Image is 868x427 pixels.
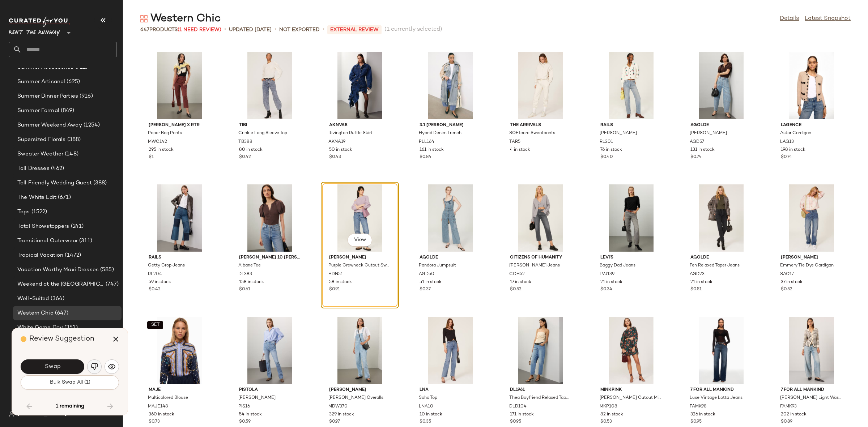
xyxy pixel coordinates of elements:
[63,251,81,260] span: (1472)
[595,52,668,119] img: RL201.jpg
[805,14,851,23] a: Latest Snapshot
[239,255,301,261] span: [PERSON_NAME] 10 [PERSON_NAME]
[148,130,182,137] span: Paper Bag Pants
[690,411,715,418] span: 326 in stock
[239,411,262,418] span: 54 in stock
[510,255,571,261] span: Citizens of Humanity
[238,271,252,278] span: DL383
[17,324,63,332] span: White Game Day
[600,387,662,393] span: MINKPINK
[780,262,834,269] span: Emmery Tie Dye Cardigan
[140,12,221,26] div: Western Chic
[17,179,92,187] span: Tall Friendly Wedding Guest
[600,395,661,401] span: [PERSON_NAME] Cutout Mini Dress
[328,262,390,269] span: Purple Crewneck Cutout Sweater
[59,107,75,115] span: (849)
[65,78,80,86] span: (625)
[781,279,803,286] span: 37 in stock
[17,237,78,245] span: Transitional Outerwear
[238,262,261,269] span: Albane Tee
[690,395,743,401] span: Luxe Vintage Lotta Jeans
[17,193,56,202] span: The White Edit
[143,317,216,384] img: MAJE148.jpg
[419,395,437,401] span: Soho Top
[149,154,154,161] span: $1
[229,26,272,34] p: updated [DATE]
[149,122,210,129] span: [PERSON_NAME] x RTR
[323,52,396,119] img: AKNA19.jpg
[329,122,391,129] span: AKNVAS
[353,237,366,243] span: View
[149,419,160,425] span: $0.73
[600,411,623,418] span: 82 in stock
[780,130,811,137] span: Astor Cardigan
[690,279,712,286] span: 21 in stock
[239,279,264,286] span: 158 in stock
[690,262,740,269] span: Fen Relaxed Taper Jeans
[21,375,119,390] button: Bulk Swap All (1)
[91,363,98,370] img: svg%3e
[690,147,715,153] span: 131 in stock
[328,271,343,278] span: HDN51
[140,15,148,22] img: svg%3e
[600,255,662,261] span: Levi's
[56,193,71,202] span: (671)
[17,266,99,274] span: Vacation Worthy Maxi Dresses
[781,411,807,418] span: 202 in stock
[44,363,60,370] span: Swap
[149,411,174,418] span: 360 in stock
[17,136,66,144] span: Supersized Florals
[323,317,396,384] img: MDW370.jpg
[17,150,63,158] span: Sweater Weather
[323,184,396,252] img: HDN51.jpg
[239,419,251,425] span: $0.59
[66,136,81,144] span: (388)
[419,271,434,278] span: AGD50
[600,271,614,278] span: LVJ139
[420,286,431,293] span: $0.37
[420,387,481,393] span: LNA
[104,280,119,289] span: (747)
[690,387,752,393] span: 7 For All Mankind
[509,395,571,401] span: Thea Boyfriend Relaxed Tapered Jeans
[323,25,324,34] span: •
[419,403,433,410] span: LNA10
[414,184,487,252] img: AGD50.jpg
[510,387,571,393] span: DL1961
[414,317,487,384] img: LNA10.jpg
[148,139,167,145] span: MWC142
[504,184,577,252] img: COH52.jpg
[233,184,306,252] img: DL383.jpg
[149,286,161,293] span: $0.42
[238,403,250,410] span: PIS16
[384,25,442,34] span: (1 currently selected)
[148,271,162,278] span: RL204
[504,317,577,384] img: DLD104.jpg
[595,184,668,252] img: LVJ139.jpg
[49,380,90,385] span: Bulk Swap All (1)
[50,165,64,173] span: (462)
[56,403,84,410] span: 1 remaining
[510,122,571,129] span: The Arrivals
[149,279,171,286] span: 59 in stock
[685,317,758,384] img: FAMK98.jpg
[781,419,792,425] span: $0.89
[600,154,613,161] span: $0.40
[781,154,792,161] span: $0.74
[690,403,707,410] span: FAMK98
[781,147,805,153] span: 198 in stock
[233,52,306,119] img: TB388.jpg
[69,222,84,231] span: (241)
[78,237,92,245] span: (311)
[328,130,373,137] span: Rivington Ruffle Skirt
[690,154,702,161] span: $0.74
[238,130,287,137] span: Crinkle Long Sleeve Top
[419,139,434,145] span: PLL164
[690,271,705,278] span: AGD23
[600,286,612,293] span: $0.34
[17,208,30,216] span: Tops
[690,286,702,293] span: $0.51
[329,147,352,153] span: 50 in stock
[233,317,306,384] img: PIS16.jpg
[775,317,848,384] img: FAMK93.jpg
